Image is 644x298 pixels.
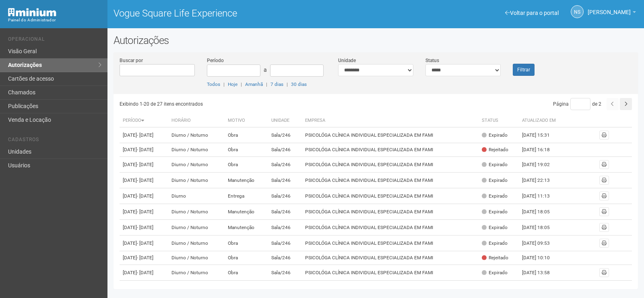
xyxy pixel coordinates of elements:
[505,10,559,16] a: Voltar para o portal
[245,81,263,87] a: Amanhã
[268,143,302,157] td: Sala/246
[482,146,508,153] div: Rejeitado
[270,81,283,87] a: 7 dias
[120,281,168,296] td: [DATE]
[268,114,302,127] th: Unidade
[268,281,302,296] td: Sala/246
[302,281,479,296] td: PSICOLÓGA CLÍNICA INDIVIDUAL ESPECIALIZADA EM FAMI
[225,220,268,235] td: Manutenção
[302,188,479,204] td: PSICOLÓGA CLÍNICA INDIVIDUAL ESPECIALIZADA EM FAMI
[302,127,479,143] td: PSICOLÓGA CLÍNICA INDIVIDUAL ESPECIALIZADA EM FAMI
[302,204,479,220] td: PSICOLÓGA CLÍNICA INDIVIDUAL ESPECIALIZADA EM FAMI
[120,265,168,281] td: [DATE]
[168,265,225,281] td: Diurno / Noturno
[268,251,302,265] td: Sala/246
[519,251,563,265] td: [DATE] 10:10
[8,17,101,24] div: Painel do Administrador
[482,208,508,215] div: Expirado
[519,220,563,235] td: [DATE] 18:05
[225,157,268,173] td: Obra
[302,173,479,188] td: PSICOLÓGA CLÍNICA INDIVIDUAL ESPECIALIZADA EM FAMI
[425,57,439,64] label: Status
[225,114,268,127] th: Motivo
[482,161,508,168] div: Expirado
[588,10,636,17] a: [PERSON_NAME]
[225,143,268,157] td: Obra
[482,254,508,261] div: Rejeitado
[482,132,508,139] div: Expirado
[168,281,225,296] td: Diurno / Noturno
[168,235,225,251] td: Diurno / Noturno
[302,265,479,281] td: PSICOLÓGA CLÍNICA INDIVIDUAL ESPECIALIZADA EM FAMI
[513,64,535,76] button: Filtrar
[264,67,267,73] span: a
[120,98,376,110] div: Exibindo 1-20 de 27 itens encontrados
[302,251,479,265] td: PSICOLÓGA CLÍNICA INDIVIDUAL ESPECIALIZADA EM FAMI
[120,157,168,173] td: [DATE]
[120,143,168,157] td: [DATE]
[120,204,168,220] td: [DATE]
[225,127,268,143] td: Obra
[223,81,225,87] span: |
[168,127,225,143] td: Diurno / Noturno
[519,281,563,296] td: [DATE] 12:04
[302,114,479,127] th: Empresa
[168,173,225,188] td: Diurno / Noturno
[120,188,168,204] td: [DATE]
[519,265,563,281] td: [DATE] 13:58
[168,157,225,173] td: Diurno / Noturno
[8,36,101,45] li: Operacional
[137,132,153,138] span: - [DATE]
[225,281,268,296] td: Obra
[168,251,225,265] td: Diurno / Noturno
[268,265,302,281] td: Sala/246
[519,157,563,173] td: [DATE] 19:02
[120,57,143,64] label: Buscar por
[302,143,479,157] td: PSICOLÓGA CLÍNICA INDIVIDUAL ESPECIALIZADA EM FAMI
[519,188,563,204] td: [DATE] 11:13
[114,34,638,46] h2: Autorizações
[120,220,168,235] td: [DATE]
[519,204,563,220] td: [DATE] 18:05
[302,235,479,251] td: PSICOLÓGA CLÍNICA INDIVIDUAL ESPECIALIZADA EM FAMI
[482,193,508,200] div: Expirado
[8,137,101,145] li: Cadastros
[137,209,153,215] span: - [DATE]
[268,127,302,143] td: Sala/246
[519,127,563,143] td: [DATE] 15:31
[225,265,268,281] td: Obra
[225,251,268,265] td: Obra
[120,235,168,251] td: [DATE]
[482,269,508,276] div: Expirado
[8,8,56,17] img: Minium
[302,220,479,235] td: PSICOLÓGA CLÍNICA INDIVIDUAL ESPECIALIZADA EM FAMI
[225,204,268,220] td: Manutenção
[519,143,563,157] td: [DATE] 16:18
[519,114,563,127] th: Atualizado em
[302,157,479,173] td: PSICOLÓGA CLÍNICA INDIVIDUAL ESPECIALIZADA EM FAMI
[482,224,508,231] div: Expirado
[225,235,268,251] td: Obra
[120,173,168,188] td: [DATE]
[120,251,168,265] td: [DATE]
[137,193,153,199] span: - [DATE]
[553,101,601,107] span: Página de 2
[137,177,153,183] span: - [DATE]
[168,220,225,235] td: Diurno / Noturno
[268,188,302,204] td: Sala/246
[482,177,508,184] div: Expirado
[225,188,268,204] td: Entrega
[588,1,631,15] span: Nicolle Silva
[519,173,563,188] td: [DATE] 22:13
[266,81,267,87] span: |
[137,162,153,167] span: - [DATE]
[228,81,237,87] a: Hoje
[338,57,356,64] label: Unidade
[268,204,302,220] td: Sala/246
[137,255,153,260] span: - [DATE]
[168,114,225,127] th: Horário
[137,270,153,275] span: - [DATE]
[120,114,168,127] th: Período
[268,157,302,173] td: Sala/246
[268,220,302,235] td: Sala/246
